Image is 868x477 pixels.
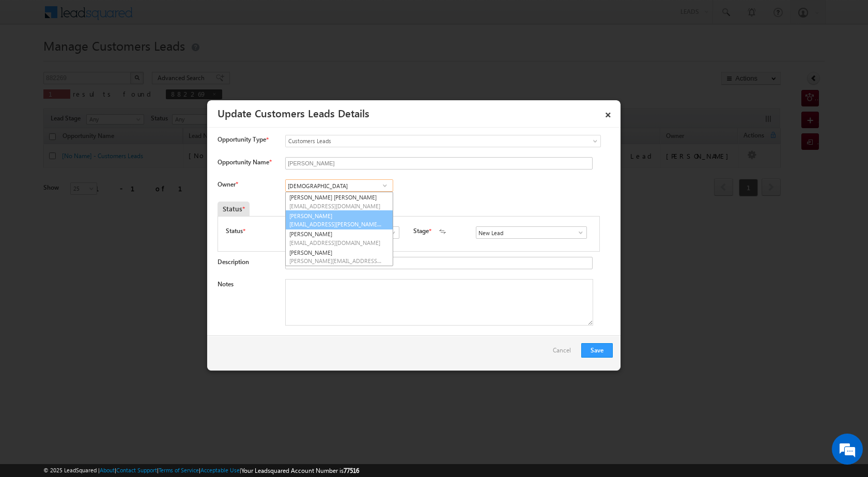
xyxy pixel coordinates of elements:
a: [PERSON_NAME] [286,229,393,248]
button: Save [581,343,613,358]
label: Status [226,226,243,236]
a: [PERSON_NAME] [285,210,393,230]
label: Opportunity Name [218,158,271,166]
a: Show All Items [571,227,584,238]
a: Acceptable Use [200,467,240,473]
span: [EMAIL_ADDRESS][DOMAIN_NAME] [289,239,382,247]
a: [PERSON_NAME] [286,248,393,266]
img: d_60004797649_company_0_60004797649 [18,54,43,68]
span: [PERSON_NAME][EMAIL_ADDRESS][DOMAIN_NAME] [289,257,382,265]
input: Type to Search [476,226,587,239]
input: Type to Search [285,179,393,192]
span: Opportunity Type [218,135,266,144]
a: × [599,104,617,122]
a: Update Customers Leads Details [218,105,369,120]
a: Show All Items [384,227,397,238]
a: About [100,467,115,473]
a: Show All Items [378,180,391,191]
a: Customers Leads [285,135,601,147]
a: Terms of Service [159,467,199,473]
span: [EMAIL_ADDRESS][PERSON_NAME][DOMAIN_NAME] [289,220,382,228]
span: Customers Leads [286,136,559,146]
span: 77516 [344,467,359,474]
div: Leave a message [54,54,174,68]
label: Notes [218,280,234,288]
textarea: Type your message and click 'Submit' [13,96,189,310]
a: Contact Support [116,467,157,473]
span: Your Leadsquared Account Number is [241,467,359,474]
div: Minimize live chat window [169,5,194,30]
em: Submit [151,318,188,332]
div: Status [218,202,250,216]
span: [EMAIL_ADDRESS][DOMAIN_NAME] [289,202,382,210]
a: Cancel [553,343,576,363]
label: Stage [413,226,429,236]
label: Owner [218,180,238,188]
label: Description [218,258,249,266]
a: [PERSON_NAME] [PERSON_NAME] [286,192,393,211]
span: © 2025 LeadSquared | | | | | [43,466,359,475]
